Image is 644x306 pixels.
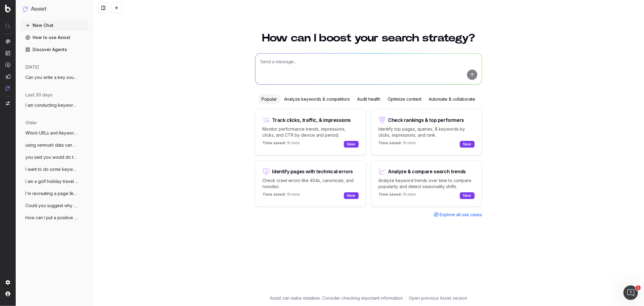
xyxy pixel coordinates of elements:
span: Which URLs and Keywords have www.premier [25,130,78,136]
button: using semrush data can you tell me why p [21,140,88,150]
div: Identify pages with technical errors [272,169,353,174]
img: Assist [23,6,28,12]
div: Analyze & compare search trends [388,169,466,174]
div: Check rankings & top performers [388,118,464,122]
h1: Assist [31,5,46,13]
button: I am a golf holiday travel agency. I wou [21,177,88,186]
span: using semrush data can you tell me why p [25,142,78,148]
div: Optimize content [384,94,425,104]
button: you said you would do this in our previo [21,152,88,162]
button: Which URLs and Keywords have www.premier [21,128,88,138]
img: Intelligence [5,50,10,56]
a: Open previous Assist version [409,295,467,301]
img: Setting [5,280,10,285]
iframe: Intercom live chat [623,285,638,300]
span: I am a golf holiday travel agency. I wou [25,178,78,184]
span: 1 [636,285,641,290]
p: 15 mins [263,192,300,199]
span: Time saved: [263,141,286,145]
span: How can I put a positive spin on this re [25,215,78,221]
a: Explore all use cases [434,212,482,218]
img: Botify logo [5,5,11,12]
span: I want to do some keyword research for m [25,166,78,172]
img: Switch project [6,101,10,106]
span: Explore all use cases [440,212,482,218]
p: 15 mins [379,141,416,148]
a: Discover Agents [21,45,88,54]
div: New [460,192,475,199]
button: I want to do some keyword research for m [21,164,88,174]
span: you said you would do this in our previo [25,154,78,160]
button: Can you write a key soundbites section s [21,73,88,82]
p: Assist can make mistakes. Consider checking important information. [270,295,404,301]
span: [DATE] [25,64,39,70]
p: Analyze keyword trends over time to compare popularity and detect seasonality shifts. [379,177,475,190]
span: Can you write a key soundbites section s [25,74,78,80]
button: Could you suggest why our tournaments pa [21,201,88,210]
div: New [344,192,359,199]
button: Assist [23,5,86,13]
span: Time saved: [379,192,402,197]
img: My account [5,291,10,296]
p: Identify top pages, queries, & keywords by clicks, impressions, and rank. [379,126,475,138]
img: Studio [5,74,10,79]
span: last 30 days [25,92,53,98]
div: Automate & collaborate [425,94,479,104]
img: Assist [5,86,10,91]
p: 15 mins [263,141,300,148]
span: Time saved: [379,141,402,145]
img: Analytics [5,39,10,44]
div: Popular [258,94,281,104]
div: New [460,141,475,148]
p: Monitor performance trends, impressions, clicks, and CTR by device and period. [263,126,359,138]
button: I am conducting keyword research for my [21,100,88,110]
span: I am conducting keyword research for my [25,102,78,108]
button: How can I put a positive spin on this re [21,213,88,223]
span: Time saved: [263,192,286,197]
span: Could you suggest why our tournaments pa [25,203,78,209]
div: New [344,141,359,148]
img: Activation [5,62,10,67]
div: Track clicks, traffic, & impressions [272,118,351,122]
p: Check crawl errors like 404s, canonicals, and noindex. [263,177,359,190]
p: 15 mins [379,192,416,199]
span: I'm recreating a page like this https:// [25,190,78,197]
button: I'm recreating a page like this https:// [21,189,88,198]
span: older [25,120,37,126]
button: New Chat [21,21,88,30]
h1: How can I boost your search strategy? [255,33,482,44]
div: Audit health [354,94,384,104]
div: Analyze keywords & competitors [281,94,354,104]
a: How to use Assist [21,33,88,42]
